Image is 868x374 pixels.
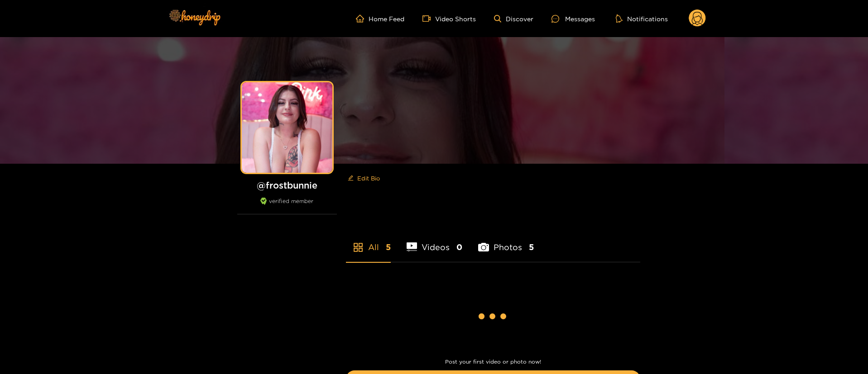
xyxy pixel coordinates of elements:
[456,241,462,253] span: 0
[357,174,380,183] span: Edit Bio
[353,242,364,253] span: appstore
[407,221,463,262] li: Videos
[346,171,382,185] button: editEdit Bio
[348,175,354,182] span: edit
[422,14,476,23] a: Video Shorts
[422,14,435,23] span: video-camera
[346,359,640,365] p: Post your first video or photo now!
[494,15,533,23] a: Discover
[613,14,671,23] button: Notifications
[237,180,337,191] h1: @ frostbunnie
[551,14,595,24] div: Messages
[356,14,404,23] a: Home Feed
[346,221,391,262] li: All
[529,241,534,253] span: 5
[356,14,369,23] span: home
[478,221,534,262] li: Photos
[237,198,337,214] div: verified member
[386,241,391,253] span: 5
